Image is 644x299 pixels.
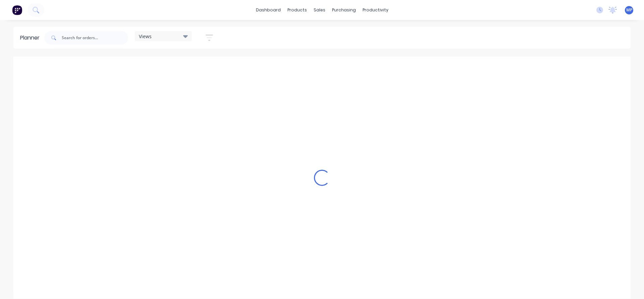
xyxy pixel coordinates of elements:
a: dashboard [253,5,284,15]
div: Planner [20,34,43,42]
div: productivity [359,5,392,15]
div: purchasing [329,5,359,15]
img: Factory [12,5,22,15]
input: Search for orders... [62,31,128,45]
div: products [284,5,310,15]
div: sales [310,5,329,15]
span: Views [139,33,152,40]
span: MP [626,7,632,13]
